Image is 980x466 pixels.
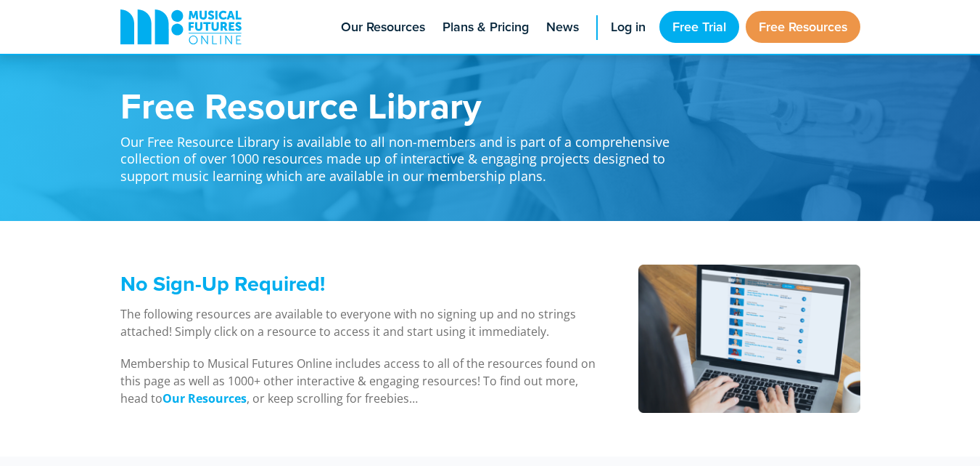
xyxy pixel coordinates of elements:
span: No Sign-Up Required! [120,268,325,299]
h1: Free Resource Library [120,87,686,124]
a: Free Trial [659,11,739,43]
span: Log in [611,17,646,37]
span: Plans & Pricing [442,17,529,37]
span: News [546,17,579,37]
a: Our Resources [162,390,247,407]
p: Our Free Resource Library is available to all non-members and is part of a comprehensive collecti... [120,124,686,185]
p: Membership to Musical Futures Online includes access to all of the resources found on this page a... [120,355,601,407]
span: Our Resources [341,17,425,37]
p: The following resources are available to everyone with no signing up and no strings attached! Sim... [120,305,601,340]
a: Free Resources [746,11,860,43]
